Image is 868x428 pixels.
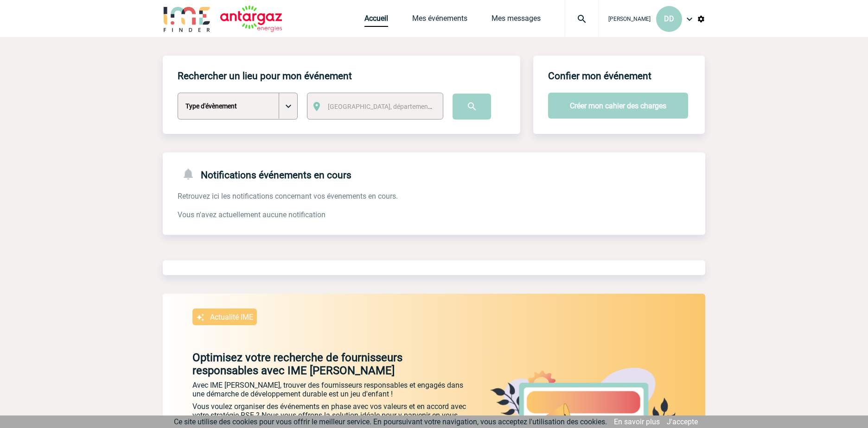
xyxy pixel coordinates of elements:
[608,16,651,22] span: [PERSON_NAME]
[174,417,607,426] span: Ce site utilise des cookies pour vous offrir le meilleur service. En poursuivant votre navigation...
[667,417,698,426] a: J'accepte
[412,14,467,27] a: Mes événements
[192,381,471,398] p: Avec IME [PERSON_NAME], trouver des fournisseurs responsables et engagés dans une démarche de dév...
[328,103,457,110] span: [GEOGRAPHIC_DATA], département, région...
[163,351,471,377] p: Optimisez votre recherche de fournisseurs responsables avec IME [PERSON_NAME]
[548,93,688,119] button: Créer mon cahier des charges
[548,70,651,82] h4: Confier mon événement
[178,167,351,181] h4: Notifications événements en cours
[178,210,325,219] span: Vous n'avez actuellement aucune notification
[453,94,491,120] input: Submit
[664,14,674,23] span: DD
[614,417,660,426] a: En savoir plus
[163,6,211,32] img: IME-Finder
[181,167,201,181] img: notifications-24-px-g.png
[178,192,398,201] span: Retrouvez ici les notifications concernant vos évenements en cours.
[364,14,388,27] a: Accueil
[178,70,352,82] h4: Rechercher un lieu pour mon événement
[491,14,541,27] a: Mes messages
[210,313,253,321] p: Actualité IME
